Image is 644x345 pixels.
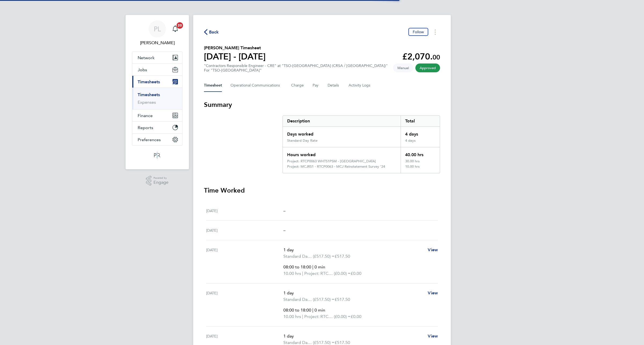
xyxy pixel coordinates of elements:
[283,253,313,260] span: Standard Day Rate
[283,264,311,269] span: 08:00 to 18:00
[312,264,313,269] span: |
[206,208,283,214] div: [DATE]
[351,314,361,319] span: £0.00
[204,186,440,195] h3: Time Worked
[313,254,335,259] span: (£517.50) =
[283,290,423,296] p: 1 day
[334,271,351,276] span: (£0.00) =
[283,307,311,313] span: 08:00 to 18:00
[428,247,438,252] span: View
[204,29,219,35] button: Back
[132,151,182,160] a: Go to home page
[313,297,335,302] span: (£517.50) =
[401,116,440,126] div: Total
[428,290,438,296] a: View
[335,297,350,302] span: £517.50
[138,92,160,97] a: Timesheets
[204,100,440,109] h3: Summary
[283,228,286,233] span: –
[312,307,313,313] span: |
[313,79,319,92] button: Pay
[283,333,423,339] p: 1 day
[132,134,182,145] button: Preferences
[393,63,413,72] span: This timesheet was manually created.
[132,64,182,76] button: Jobs
[428,247,438,253] a: View
[335,340,350,345] span: £517.50
[283,127,401,138] div: Days worked
[287,138,317,143] div: Standard Day Rate
[204,45,266,51] h2: [PERSON_NAME] Timesheet
[314,264,325,269] span: 0 min
[132,76,182,88] button: Timesheets
[401,159,440,164] div: 30.00 hrs
[153,176,169,180] span: Powered by
[283,247,423,253] p: 1 day
[170,20,181,37] a: 20
[433,53,440,61] span: 00
[283,116,401,126] div: Description
[138,55,155,60] span: Network
[408,28,428,36] button: Follow
[206,227,283,234] div: [DATE]
[209,29,219,35] span: Back
[132,110,182,121] button: Finance
[314,307,325,313] span: 0 min
[132,52,182,63] button: Network
[283,271,301,276] span: 10.00 hrs
[401,164,440,173] div: 10.00 hrs
[132,40,182,46] span: Paul Ledingham
[428,333,438,339] span: View
[302,314,303,319] span: |
[138,137,161,142] span: Preferences
[132,88,182,109] div: Timesheets
[428,333,438,339] a: View
[401,138,440,147] div: 4 days
[304,270,334,277] span: Project: RTCP0063 WHTS1PSM - [GEOGRAPHIC_DATA]
[291,79,304,92] button: Charge
[402,51,440,62] app-decimal: £2,070.
[283,314,301,319] span: 10.00 hrs
[177,22,183,29] span: 20
[154,25,161,32] span: PL
[415,63,440,72] span: This timesheet has been approved.
[335,254,350,259] span: £517.50
[138,67,147,72] span: Jobs
[401,127,440,138] div: 4 days
[206,290,283,320] div: [DATE]
[132,20,182,46] a: PL[PERSON_NAME]
[146,176,169,186] a: Powered byEngage
[413,29,424,34] span: Follow
[283,115,440,173] div: Summary
[428,290,438,295] span: View
[230,79,283,92] button: Operational Communications
[283,208,286,213] span: –
[430,28,440,36] button: Timesheets Menu
[334,314,351,319] span: (£0.00) =
[349,79,371,92] button: Activity Logs
[287,164,385,169] div: Project: MCJRS1 - RTCP0063 - MCJ Reinstatement Survey '24
[204,79,222,92] button: Timesheet
[302,271,303,276] span: |
[138,79,160,84] span: Timesheets
[204,51,266,62] h1: [DATE] - [DATE]
[283,147,401,159] div: Hours worked
[304,313,334,320] span: Project: RTCP0063 WHTS1PSM - [GEOGRAPHIC_DATA]
[204,63,388,73] div: "Contractors Responsible Engineer - CRE" at "TSO-[GEOGRAPHIC_DATA] (CRSA / [GEOGRAPHIC_DATA])"
[152,151,162,160] img: psrsolutions-logo-retina.png
[328,79,340,92] button: Details
[126,15,189,169] nav: Main navigation
[313,340,335,345] span: (£517.50) =
[206,247,283,277] div: [DATE]
[132,122,182,133] button: Reports
[401,147,440,159] div: 40.00 hrs
[287,159,376,163] div: Project: RTCP0063 WHTS1PSM - [GEOGRAPHIC_DATA]
[153,180,169,185] span: Engage
[283,296,313,303] span: Standard Day Rate
[138,113,153,118] span: Finance
[138,125,153,130] span: Reports
[351,271,361,276] span: £0.00
[204,68,388,73] div: For "TSO-[GEOGRAPHIC_DATA]"
[138,100,156,105] a: Expenses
